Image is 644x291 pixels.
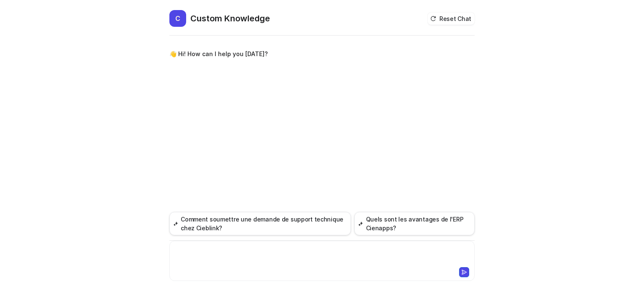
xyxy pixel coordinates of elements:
button: Comment soumettre une demande de support technique chez Cieblink? [169,212,351,235]
button: Quels sont les avantages de l'ERP Cienapps? [354,212,475,235]
span: C [169,10,186,27]
p: 👋 Hi! How can I help you [DATE]? [169,49,268,59]
h2: Custom Knowledge [190,13,270,24]
button: Reset Chat [428,13,475,25]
